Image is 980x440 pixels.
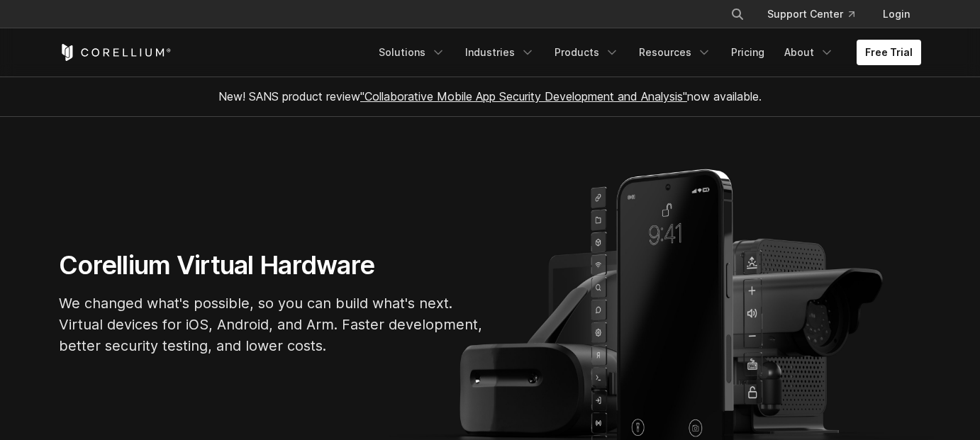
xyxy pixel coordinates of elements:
a: Pricing [723,40,773,65]
a: Industries [457,40,543,65]
button: Search [725,1,750,27]
a: Free Trial [857,40,921,65]
span: New! SANS product review now available. [218,89,762,103]
a: Corellium Home [59,44,172,61]
a: Login [872,1,921,27]
a: About [776,40,842,65]
a: Resources [630,40,720,65]
a: "Collaborative Mobile App Security Development and Analysis" [360,89,687,103]
div: Navigation Menu [713,1,921,27]
div: Navigation Menu [370,40,921,65]
h1: Corellium Virtual Hardware [59,249,484,281]
a: Solutions [370,40,454,65]
a: Support Center [756,1,866,27]
p: We changed what's possible, so you can build what's next. Virtual devices for iOS, Android, and A... [59,293,484,356]
a: Products [546,40,628,65]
